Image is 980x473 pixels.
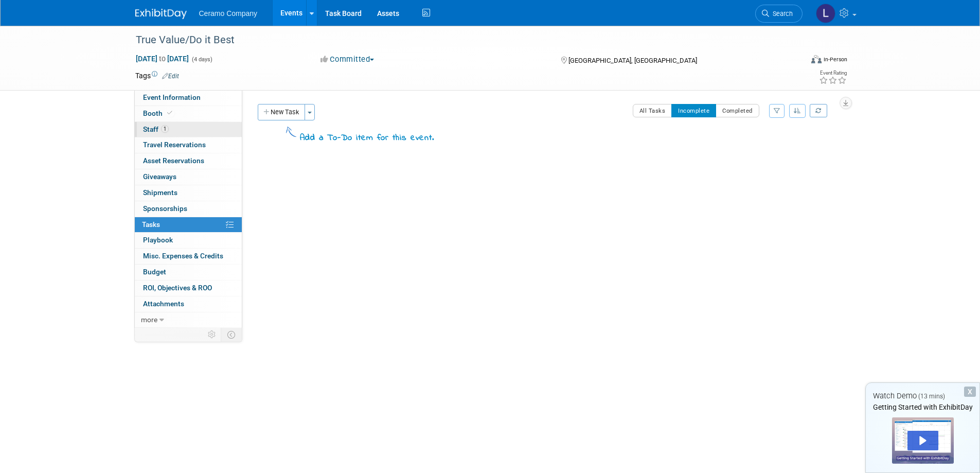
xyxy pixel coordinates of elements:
[258,104,305,120] button: New Task
[568,57,697,64] span: [GEOGRAPHIC_DATA], [GEOGRAPHIC_DATA]
[135,169,242,185] a: Giveaways
[143,268,166,276] span: Budget
[811,55,822,63] img: Format-Inperson.png
[135,217,242,233] a: Tasks
[810,104,827,117] a: Refresh
[866,402,979,412] div: Getting Started with ExhibitDay
[199,9,258,17] span: Ceramo Company
[135,312,242,328] a: more
[300,132,434,145] div: Add a To-Do item for this event.
[755,5,803,23] a: Search
[819,71,847,76] div: Event Rating
[167,110,172,116] i: Booth reservation complete
[143,236,173,244] span: Playbook
[143,284,212,292] span: ROI, Objectives & ROO
[141,316,157,324] span: more
[142,220,160,229] span: Tasks
[816,4,835,23] img: Lakius Mccoy
[143,172,176,181] span: Giveaways
[143,109,174,117] span: Booth
[742,54,848,69] div: Event Format
[135,122,242,137] a: Staff1
[161,125,169,133] span: 1
[135,185,242,201] a: Shipments
[866,391,979,401] div: Watch Demo
[769,10,793,17] span: Search
[135,201,242,217] a: Sponsorships
[135,54,189,63] span: [DATE] [DATE]
[162,73,179,80] a: Edit
[143,300,184,308] span: Attachments
[317,54,378,65] button: Committed
[132,31,787,49] div: True Value/Do it Best
[633,104,672,117] button: All Tasks
[157,55,167,63] span: to
[135,137,242,153] a: Travel Reservations
[191,56,212,63] span: (4 days)
[143,204,187,213] span: Sponsorships
[143,93,201,101] span: Event Information
[135,281,242,296] a: ROI, Objectives & ROO
[143,252,223,260] span: Misc. Expenses & Credits
[135,265,242,280] a: Budget
[716,104,759,117] button: Completed
[203,328,221,341] td: Personalize Event Tab Strip
[907,431,938,450] div: Play
[918,393,945,400] span: (13 mins)
[823,56,847,63] div: In-Person
[135,90,242,106] a: Event Information
[143,188,177,197] span: Shipments
[143,125,169,133] span: Staff
[135,153,242,169] a: Asset Reservations
[143,141,206,149] span: Travel Reservations
[135,9,187,19] img: ExhibitDay
[135,296,242,312] a: Attachments
[143,156,204,165] span: Asset Reservations
[135,71,179,81] td: Tags
[221,328,242,341] td: Toggle Event Tabs
[671,104,716,117] button: Incomplete
[135,233,242,248] a: Playbook
[135,106,242,121] a: Booth
[964,387,976,397] div: Dismiss
[135,249,242,264] a: Misc. Expenses & Credits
